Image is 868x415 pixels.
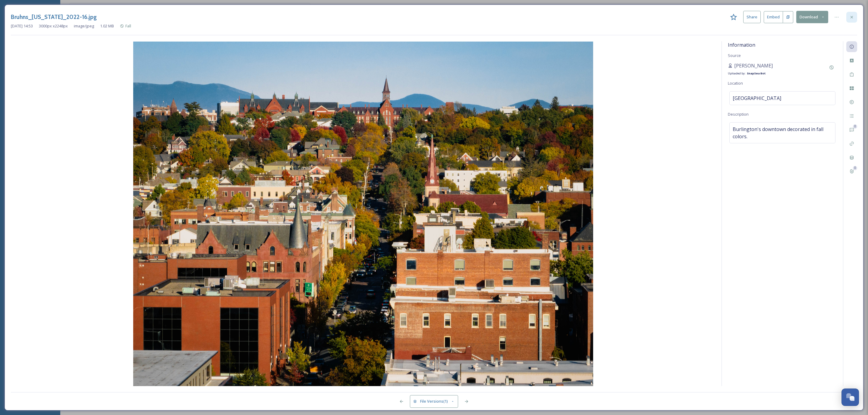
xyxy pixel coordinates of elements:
button: Open Chat [841,388,859,406]
button: File Versions(1) [410,395,458,407]
span: Source [728,53,741,58]
span: Uploaded by: [728,71,746,75]
span: Burlington's downtown decorated in fall colors. [733,126,832,140]
span: [PERSON_NAME] [734,62,773,69]
h3: Bruhns_[US_STATE]_2022-16.jpg [11,13,97,21]
img: 128099477.jpg [11,42,715,386]
span: Fall [125,23,131,29]
strong: SnapSea Bot [747,71,766,75]
span: 3000 px x 2248 px [39,23,68,29]
div: 0 [853,124,857,129]
span: 1.02 MB [100,23,114,29]
button: Download [796,11,828,23]
span: Description [728,111,749,117]
span: [DATE] 14:53 [11,23,33,29]
button: Share [743,11,761,23]
span: Information [728,42,755,48]
span: image/jpeg [74,23,94,29]
button: Embed [764,11,783,23]
span: Location [728,80,743,86]
div: 0 [853,166,857,170]
span: [GEOGRAPHIC_DATA] [733,95,781,102]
